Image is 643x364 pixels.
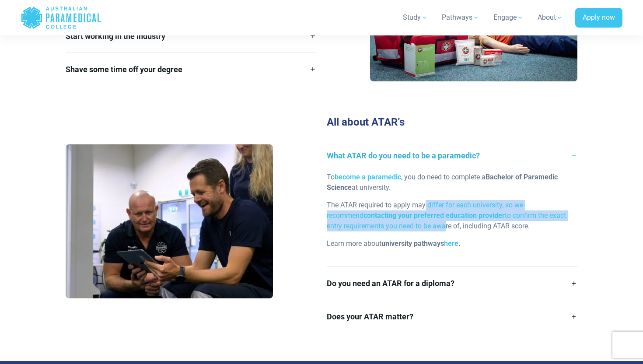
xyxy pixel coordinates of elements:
[66,53,316,86] a: Shave some time off your degree
[327,172,577,193] p: To , you do need to complete a at university.
[21,3,101,32] a: Australian Paramedical College
[327,238,577,249] p: Learn more about
[381,239,461,248] strong: university pathways .
[532,5,568,30] a: About
[66,20,316,52] a: Start working in the industry
[437,5,485,30] a: Pathways
[327,139,577,172] a: What ATAR do you need to be a paramedic?
[335,173,401,181] a: become a paramedic
[363,211,505,220] strong: contacting your preferred education provider
[444,239,458,248] a: here
[327,200,577,231] p: The ATAR required to apply may differ for each university, so we recommend to confirm the exact e...
[327,116,577,129] h3: All about ATAR’s
[327,267,577,300] a: Do you need an ATAR for a diploma?
[575,8,622,28] a: Apply now
[327,300,577,333] a: Does your ATAR matter?
[488,5,529,30] a: Engage
[398,5,433,30] a: Study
